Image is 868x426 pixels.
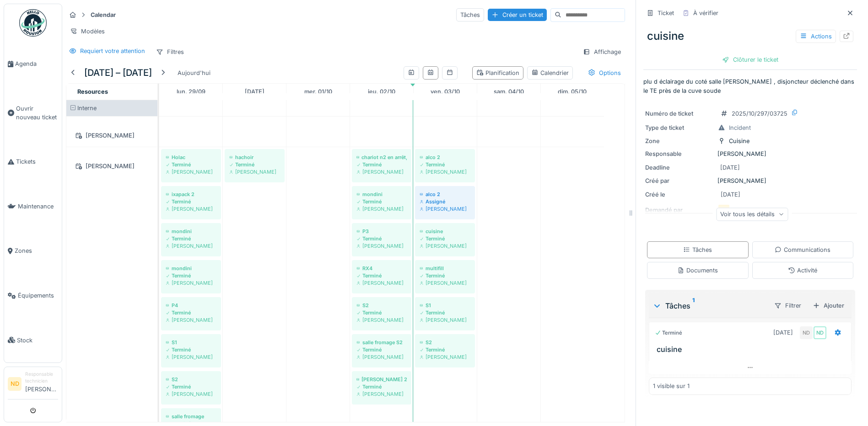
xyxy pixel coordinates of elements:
span: Équipements [18,291,58,300]
div: [PERSON_NAME] [356,390,407,398]
span: Resources [77,88,108,95]
div: 1 visible sur 1 [653,382,690,390]
div: S2 [356,302,407,309]
h3: cuisine [657,345,847,354]
div: [PERSON_NAME] [166,353,216,361]
div: Voir tous les détails [716,208,788,221]
div: Tâches [652,300,766,311]
div: Clôturer le ticket [718,53,782,66]
div: S1 [166,339,216,346]
div: mondini [166,265,216,272]
div: [DATE] [773,328,793,337]
div: [PERSON_NAME] [166,205,216,213]
div: [PERSON_NAME] [420,353,470,361]
div: À vérifier [693,9,718,17]
div: Terminé [166,235,216,242]
div: [PERSON_NAME] [72,160,152,172]
div: Cuisine [729,137,749,145]
span: Agenda [15,59,58,68]
div: [DATE] [720,163,740,172]
div: Terminé [166,161,216,168]
div: multifill [420,265,470,272]
div: Terminé [229,161,280,168]
a: 3 octobre 2025 [428,85,462,98]
a: 4 octobre 2025 [491,85,526,98]
div: mondini [356,191,407,198]
div: [PERSON_NAME] [166,390,216,398]
div: Terminé [166,309,216,316]
div: S2 [166,376,216,383]
div: [PERSON_NAME] [356,205,407,213]
div: [PERSON_NAME] [645,176,855,185]
div: Deadline [645,163,714,172]
div: [PERSON_NAME] [420,242,470,250]
strong: Calendar [87,11,119,19]
div: cuisine [420,228,470,235]
span: Stock [17,336,58,345]
a: 29 septembre 2025 [174,85,208,98]
div: [PERSON_NAME] [420,205,470,213]
a: 1 octobre 2025 [302,85,334,98]
div: Terminé [356,346,407,353]
div: Responsable [645,149,714,158]
span: Tickets [16,157,58,166]
div: [PERSON_NAME] [72,130,152,141]
div: Terminé [356,272,407,279]
div: Communications [775,245,830,254]
div: RX4 [356,265,407,272]
div: [DATE] [721,190,740,199]
div: Actions [796,30,836,43]
div: Créer un ticket [488,9,547,21]
a: 5 octobre 2025 [555,85,589,98]
div: Terminé [420,346,470,353]
a: Ouvrir nouveau ticket [4,86,62,140]
a: Maintenance [4,184,62,229]
span: Zones [15,246,58,255]
div: Aujourd'hui [174,67,214,79]
div: Terminé [356,161,407,168]
div: salle fromage S2 [356,339,407,346]
div: Terminé [356,198,407,205]
li: ND [8,377,22,391]
div: Type de ticket [645,123,714,132]
div: Terminé [356,383,407,390]
div: [PERSON_NAME] [229,168,280,176]
div: [PERSON_NAME] [356,316,407,324]
div: Terminé [420,309,470,316]
div: Assigné [420,198,470,205]
a: Stock [4,318,62,362]
div: Terminé [420,161,470,168]
div: Filtres [152,45,188,59]
a: 2 octobre 2025 [366,85,398,98]
div: Modèles [66,25,109,38]
div: Calendrier [531,69,569,77]
div: [PERSON_NAME] [166,279,216,287]
div: Affichage [579,45,625,59]
span: Ouvrir nouveau ticket [16,104,58,122]
div: cuisine [643,24,857,48]
a: 30 septembre 2025 [243,85,267,98]
span: Interne [77,105,97,112]
div: Incident [729,123,751,132]
div: Terminé [166,272,216,279]
div: Terminé [420,235,470,242]
div: chariot n2 en arrêt, erreur driver reset test ok [356,154,407,161]
div: [PERSON_NAME] [645,149,855,158]
div: salle fromage [166,413,216,420]
h5: [DATE] – [DATE] [84,67,152,78]
div: Terminé [655,329,682,337]
a: ND Responsable technicien[PERSON_NAME] [8,371,58,399]
div: mondini [166,228,216,235]
li: [PERSON_NAME] [25,371,58,397]
div: ixapack 2 [166,191,216,198]
div: Responsable technicien [25,371,58,385]
div: Créé par [645,176,714,185]
div: P3 [356,228,407,235]
div: Terminé [356,309,407,316]
div: Options [584,66,625,80]
div: S2 [420,339,470,346]
div: [PERSON_NAME] [166,168,216,176]
a: Agenda [4,42,62,86]
div: S1 [420,302,470,309]
div: [PERSON_NAME] [166,242,216,250]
